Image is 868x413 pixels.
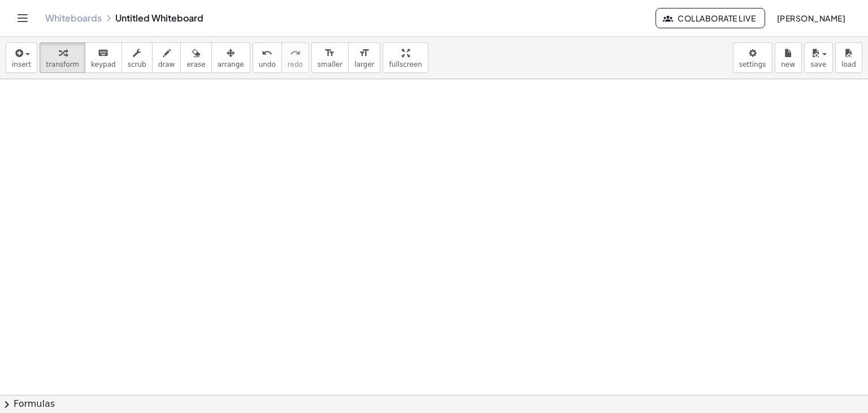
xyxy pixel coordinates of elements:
[656,8,765,28] button: Collaborate Live
[776,13,845,23] span: [PERSON_NAME]
[12,61,31,68] span: insert
[46,61,79,68] span: transform
[98,46,108,60] i: keyboard
[259,61,276,68] span: undo
[733,42,772,73] button: settings
[218,61,244,68] span: arrange
[40,42,85,73] button: transform
[211,42,250,73] button: arrange
[180,42,211,73] button: erase
[318,61,342,68] span: smaller
[383,42,428,73] button: fullscreen
[348,42,380,73] button: format_sizelarger
[186,61,205,68] span: erase
[841,61,856,68] span: load
[835,42,862,73] button: load
[775,42,802,73] button: new
[665,13,756,23] span: Collaborate Live
[739,61,766,68] span: settings
[810,61,826,68] span: save
[288,61,303,68] span: redo
[128,61,146,68] span: scrub
[359,46,370,60] i: format_size
[158,61,175,68] span: draw
[262,46,272,60] i: undo
[85,42,122,73] button: keyboardkeypad
[781,61,795,68] span: new
[354,61,374,68] span: larger
[6,42,37,73] button: insert
[804,42,833,73] button: save
[290,46,301,60] i: redo
[91,61,116,68] span: keypad
[324,46,335,60] i: format_size
[281,42,309,73] button: redoredo
[253,42,282,73] button: undoundo
[45,12,102,24] a: Whiteboards
[311,42,349,73] button: format_sizesmaller
[389,61,422,68] span: fullscreen
[767,8,854,28] button: [PERSON_NAME]
[152,42,181,73] button: draw
[14,9,32,27] button: Toggle navigation
[121,42,153,73] button: scrub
